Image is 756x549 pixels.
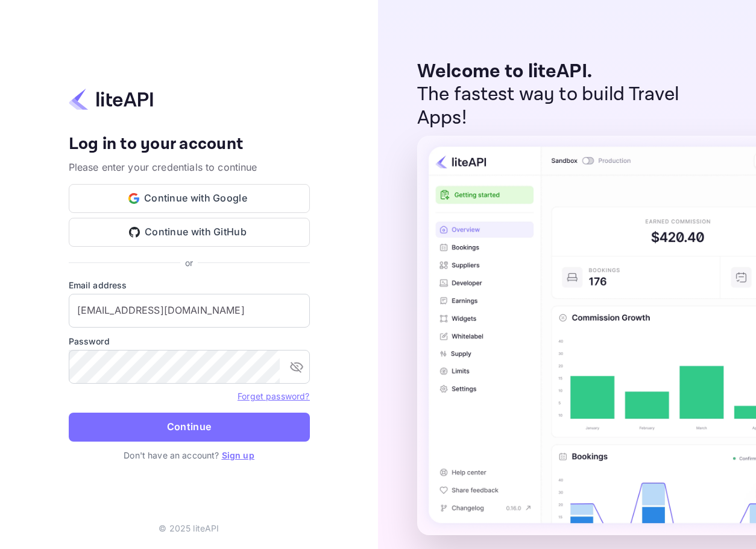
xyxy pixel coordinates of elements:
p: Welcome to liteAPI. [417,60,732,83]
label: Password [69,335,310,347]
a: Sign up [222,450,254,460]
input: Enter your email address [69,294,310,328]
a: Forget password? [238,390,309,402]
p: Don't have an account? [69,449,310,462]
p: © 2025 liteAPI [159,522,219,535]
label: Email address [69,279,310,291]
button: Continue with Google [69,184,310,213]
p: or [185,256,193,269]
button: toggle password visibility [285,355,309,379]
p: Please enter your credentials to continue [69,160,310,174]
button: Continue [69,413,310,442]
a: Forget password? [238,391,309,401]
h4: Log in to your account [69,134,310,155]
img: liteapi [69,87,153,111]
p: The fastest way to build Travel Apps! [417,83,732,130]
button: Continue with GitHub [69,218,310,247]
